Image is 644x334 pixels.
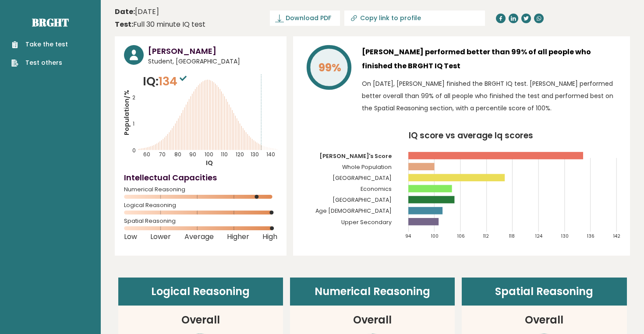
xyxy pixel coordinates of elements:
tspan: 1 [133,120,134,127]
h4: Intellectual Capacities [124,172,277,183]
header: Spatial Reasoning [462,278,626,306]
span: Numerical Reasoning [124,188,277,191]
span: 134 [159,73,189,89]
header: Logical Reasoning [118,278,283,306]
tspan: 112 [483,233,489,239]
tspan: 60 [143,151,150,158]
tspan: Population/% [122,90,131,135]
p: IQ: [143,73,189,90]
span: Higher [227,235,249,239]
header: Numerical Reasoning [290,278,455,306]
tspan: 136 [587,233,595,239]
tspan: 80 [174,151,181,158]
tspan: Age [DEMOGRAPHIC_DATA] [315,207,392,215]
b: Test: [115,19,133,29]
tspan: 90 [189,151,196,158]
b: Date: [115,7,135,17]
p: On [DATE], [PERSON_NAME] finished the BRGHT IQ test. [PERSON_NAME] performed better overall than ... [362,77,621,114]
a: Take the test [11,40,68,49]
h3: [PERSON_NAME] performed better than 99% of all people who finished the BRGHT IQ Test [362,45,621,73]
tspan: 100 [432,233,439,239]
tspan: 140 [266,151,275,158]
tspan: Economics [361,185,392,193]
tspan: 124 [535,233,543,239]
a: Test others [11,58,68,67]
tspan: Upper Secondary [341,218,392,226]
span: Logical Reasoning [124,204,277,207]
span: Low [124,235,137,239]
tspan: 142 [614,233,621,239]
tspan: Whole Population [342,163,392,171]
span: Download PDF [286,14,331,23]
h3: Overall [525,312,563,328]
a: Brght [32,15,69,29]
tspan: 106 [457,233,465,239]
span: Student, [GEOGRAPHIC_DATA] [148,57,277,66]
div: Full 30 minute IQ test [115,19,205,30]
tspan: 130 [251,151,259,158]
h3: Overall [181,312,220,328]
span: High [262,235,277,239]
tspan: [PERSON_NAME]'s Score [319,152,392,160]
tspan: IQ score vs average Iq scores [409,130,533,141]
tspan: [GEOGRAPHIC_DATA] [333,174,392,182]
h3: Overall [353,312,392,328]
span: Lower [150,235,171,239]
tspan: 94 [405,233,411,239]
tspan: 118 [510,233,515,239]
tspan: [GEOGRAPHIC_DATA] [333,197,392,204]
tspan: 130 [562,233,569,239]
tspan: IQ [206,158,213,167]
tspan: 2 [132,94,135,101]
tspan: 120 [236,151,244,158]
tspan: 99% [318,60,341,75]
span: Spatial Reasoning [124,219,277,223]
tspan: 100 [205,151,213,158]
h3: [PERSON_NAME] [148,45,277,57]
time: [DATE] [115,7,159,17]
span: Average [184,235,214,239]
tspan: 110 [221,151,228,158]
tspan: 0 [132,147,136,154]
a: Download PDF [270,11,340,26]
tspan: 70 [159,151,166,158]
